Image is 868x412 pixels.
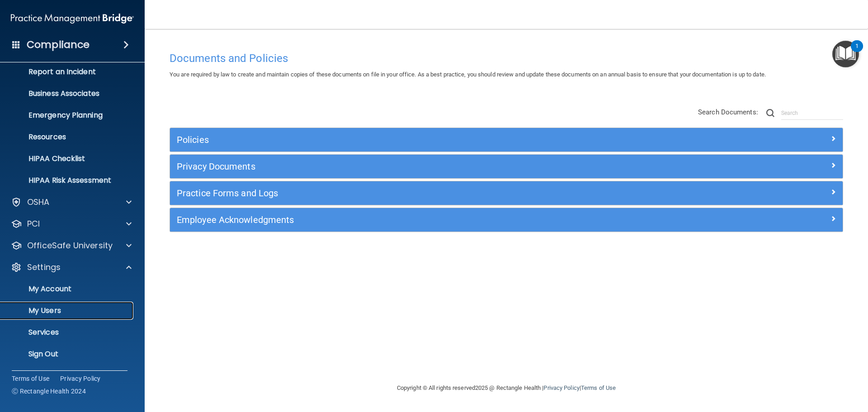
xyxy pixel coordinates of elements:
div: 1 [855,46,859,58]
p: Resources [6,133,129,142]
p: Business Associates [6,89,129,98]
p: My Users [6,306,129,315]
img: ic-search.3b580494.png [766,109,774,117]
a: Employee Acknowledgments [177,213,836,227]
p: My Account [6,284,129,294]
a: Terms of Use [581,384,616,391]
h5: Policies [177,135,668,145]
a: Privacy Policy [60,374,101,383]
span: Search Documents: [698,108,758,116]
a: Privacy Documents [177,159,836,174]
a: Terms of Use [12,374,49,383]
p: HIPAA Checklist [6,154,129,163]
p: Report an Incident [6,67,129,76]
a: OfficeSafe University [11,240,132,251]
a: PCI [11,218,132,229]
p: Services [6,328,129,337]
p: Emergency Planning [6,111,129,120]
h5: Practice Forms and Logs [177,188,668,198]
p: Sign Out [6,350,129,359]
div: Copyright © All rights reserved 2025 @ Rectangle Health | | [341,374,671,403]
a: Privacy Policy [543,384,579,391]
p: OSHA [27,197,50,208]
a: Policies [177,133,836,147]
h4: Documents and Policies [170,52,843,64]
h5: Privacy Documents [177,161,668,171]
h4: Compliance [27,38,90,51]
button: Open Resource Center, 1 new notification [832,41,859,67]
a: OSHA [11,197,132,208]
p: OfficeSafe University [27,240,113,251]
a: Settings [11,262,132,273]
p: HIPAA Risk Assessment [6,176,129,185]
input: Search [781,106,843,120]
span: Ⓒ Rectangle Health 2024 [12,387,86,396]
h5: Employee Acknowledgments [177,215,668,225]
span: You are required by law to create and maintain copies of these documents on file in your office. ... [170,71,766,78]
a: Practice Forms and Logs [177,186,836,200]
p: Settings [27,262,61,273]
img: PMB logo [11,9,134,28]
p: PCI [27,218,40,229]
